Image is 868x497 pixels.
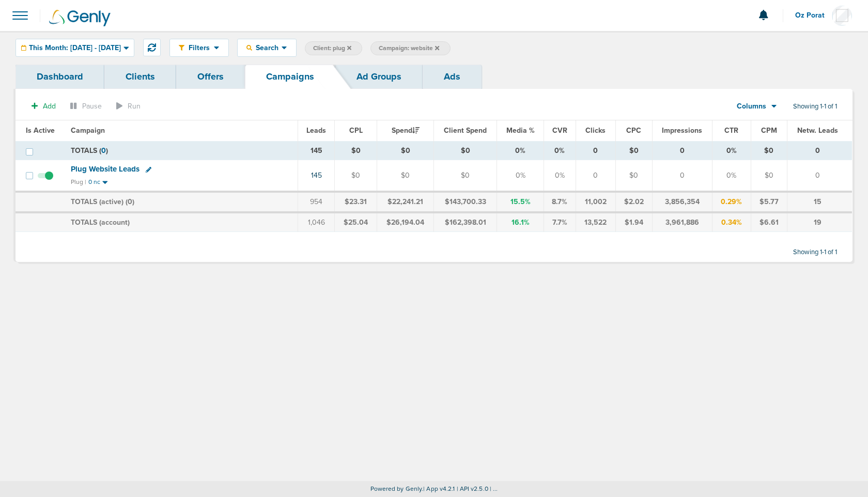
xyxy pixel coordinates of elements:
[787,141,852,160] td: 0
[65,212,298,232] td: TOTALS (account)
[787,160,852,192] td: 0
[349,126,363,135] span: CPL
[652,141,712,160] td: 0
[377,192,434,212] td: $22,241.21
[245,65,335,89] a: Campaigns
[128,197,132,206] span: 0
[552,126,567,135] span: CVR
[313,44,351,53] span: Client: plug
[497,192,544,212] td: 15.5%
[392,126,420,135] span: Spend
[184,43,214,52] span: Filters
[585,126,606,135] span: Clicks
[71,164,139,174] span: Plug Website Leads
[793,102,837,111] span: Showing 1-1 of 1
[49,10,111,26] img: Genly
[576,141,615,160] td: 0
[544,192,576,212] td: 8.7%
[379,44,439,53] span: Campaign: website
[497,141,544,160] td: 0%
[423,485,455,492] span: | App v4.2.1
[576,192,615,212] td: 11,002
[71,178,86,185] small: Plug |
[787,212,852,232] td: 19
[104,65,176,89] a: Clients
[335,65,423,89] a: Ad Groups
[43,102,56,111] span: Add
[506,126,535,135] span: Media %
[26,99,61,114] button: Add
[423,65,482,89] a: Ads
[335,192,377,212] td: $23.31
[615,192,652,212] td: $2.02
[434,212,497,232] td: $162,398.01
[615,160,652,192] td: $0
[787,192,852,212] td: 15
[65,141,298,160] td: TOTALS ( )
[252,43,282,52] span: Search
[751,192,787,212] td: $5.77
[101,146,106,155] span: 0
[737,101,766,112] span: Columns
[712,160,751,192] td: 0%
[712,192,751,212] td: 0.29%
[615,212,652,232] td: $1.94
[576,160,615,192] td: 0
[306,126,326,135] span: Leads
[626,126,641,135] span: CPC
[712,141,751,160] td: 0%
[544,160,576,192] td: 0%
[176,65,245,89] a: Offers
[335,212,377,232] td: $25.04
[26,126,55,135] span: Is Active
[444,126,487,135] span: Client Spend
[29,44,121,52] span: This Month: [DATE] - [DATE]
[795,12,832,19] span: Oz Porat
[652,192,712,212] td: 3,856,354
[497,160,544,192] td: 0%
[751,141,787,160] td: $0
[797,126,838,135] span: Netw. Leads
[335,160,377,192] td: $0
[71,126,105,135] span: Campaign
[65,192,298,212] td: TOTALS (active) ( )
[751,160,787,192] td: $0
[298,192,335,212] td: 954
[544,141,576,160] td: 0%
[497,212,544,232] td: 16.1%
[652,160,712,192] td: 0
[88,178,100,186] small: 0 nc
[335,141,377,160] td: $0
[652,212,712,232] td: 3,961,886
[712,212,751,232] td: 0.34%
[724,126,738,135] span: CTR
[434,160,497,192] td: $0
[544,212,576,232] td: 7.7%
[377,141,434,160] td: $0
[434,192,497,212] td: $143,700.33
[576,212,615,232] td: 13,522
[615,141,652,160] td: $0
[311,171,322,180] a: 145
[793,248,837,257] span: Showing 1-1 of 1
[298,212,335,232] td: 1,046
[298,141,335,160] td: 145
[434,141,497,160] td: $0
[662,126,702,135] span: Impressions
[751,212,787,232] td: $6.61
[457,485,488,492] span: | API v2.5.0
[490,485,498,492] span: | ...
[761,126,777,135] span: CPM
[377,160,434,192] td: $0
[377,212,434,232] td: $26,194.04
[16,65,104,89] a: Dashboard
